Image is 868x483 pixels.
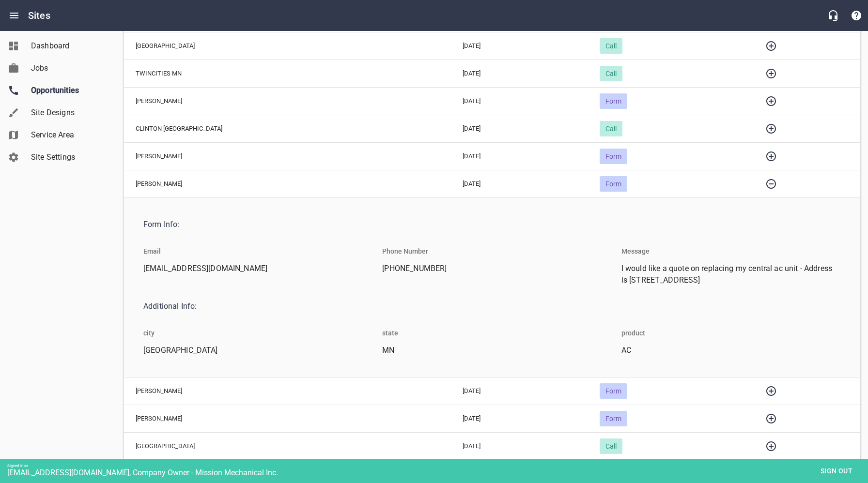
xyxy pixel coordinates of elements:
div: Signed in as [7,464,868,468]
li: Email [136,240,169,263]
li: Phone Number [374,240,436,263]
div: Form [600,383,627,399]
span: Call [600,442,622,450]
h6: Sites [28,8,50,23]
td: [DATE] [451,142,588,170]
span: Opportunities [31,85,105,96]
span: Form Info: [143,219,833,230]
td: [DATE] [451,115,588,142]
div: Form [600,411,627,426]
span: Call [600,70,622,77]
span: Site Settings [31,151,105,163]
span: AC [621,345,833,356]
span: Call [600,125,622,133]
li: product [614,321,653,345]
span: Jobs [31,62,105,74]
li: Message [614,240,657,263]
button: Support Portal [845,4,868,27]
div: [EMAIL_ADDRESS][DOMAIN_NAME], Company Owner - Mission Mechanical Inc. [7,468,868,477]
td: [DATE] [451,405,588,432]
li: state [374,321,406,345]
div: Call [600,121,622,136]
span: Additional Info: [143,301,833,312]
span: Sign out [816,465,857,477]
td: [PERSON_NAME] [124,142,451,170]
div: Call [600,438,622,454]
td: [PERSON_NAME] [124,87,451,115]
span: Site Designs [31,107,105,119]
button: Sign out [812,462,861,480]
td: TWINCITIES MN [124,60,451,87]
td: CLINTON [GEOGRAPHIC_DATA] [124,115,451,142]
span: Call [600,42,622,50]
td: [DATE] [451,432,588,460]
span: Form [600,387,627,395]
div: Form [600,93,627,109]
span: MN [382,345,594,356]
td: [DATE] [451,87,588,115]
button: Open drawer [2,4,26,27]
td: [DATE] [451,170,588,197]
span: Service Area [31,129,105,141]
td: [DATE] [451,377,588,405]
span: Dashboard [31,40,105,52]
span: I would like a quote on replacing my central ac unit - Address is [STREET_ADDRESS] [621,263,833,286]
button: Live Chat [821,4,845,27]
td: [PERSON_NAME] [124,170,451,197]
td: [GEOGRAPHIC_DATA] [124,32,451,60]
td: [GEOGRAPHIC_DATA] [124,432,451,460]
div: Form [600,149,627,164]
div: Call [600,66,622,81]
span: Form [600,97,627,105]
span: Form [600,180,627,188]
td: [PERSON_NAME] [124,405,451,432]
div: Call [600,38,622,54]
span: [GEOGRAPHIC_DATA] [143,345,355,356]
td: [DATE] [451,32,588,60]
span: [EMAIL_ADDRESS][DOMAIN_NAME] [143,263,355,274]
li: city [136,321,162,345]
div: Form [600,176,627,192]
td: [PERSON_NAME] [124,377,451,405]
td: [DATE] [451,60,588,87]
span: Form [600,152,627,160]
span: [PHONE_NUMBER] [382,263,594,274]
span: Form [600,415,627,423]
